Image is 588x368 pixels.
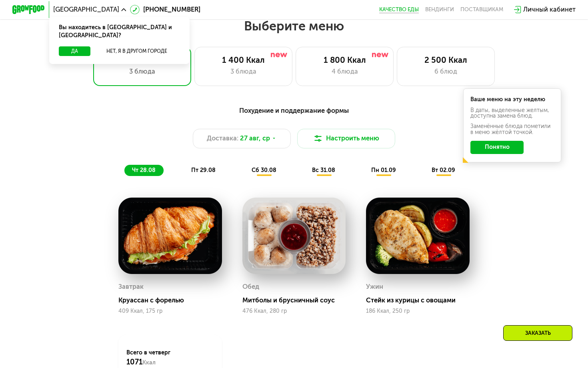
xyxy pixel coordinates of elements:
div: Ужин [366,281,383,293]
div: Вы находитесь в [GEOGRAPHIC_DATA] и [GEOGRAPHIC_DATA]? [49,17,190,46]
div: Личный кабинет [523,5,576,15]
span: вт 02.09 [432,167,455,174]
div: Ваше меню на эту неделю [470,97,554,102]
div: 409 Ккал, 175 гр [118,308,222,314]
div: Заменённые блюда пометили в меню жёлтой точкой. [470,124,554,135]
span: пт 29.08 [191,167,216,174]
div: поставщикам [460,6,503,13]
a: Качество еды [379,6,419,13]
div: Всего в четверг [126,349,214,367]
span: вс 31.08 [312,167,335,174]
div: 3 блюда [203,67,284,77]
a: [PHONE_NUMBER] [130,5,200,15]
div: Заказать [503,325,572,341]
div: В даты, выделенные желтым, доступна замена блюд. [470,108,554,119]
button: Понятно [470,141,524,154]
span: Ккал [142,359,156,366]
div: 476 Ккал, 280 гр [242,308,346,314]
span: 1071 [126,358,142,366]
a: Вендинги [425,6,454,13]
span: сб 30.08 [252,167,276,174]
div: Стейк из курицы с овощами [366,296,476,304]
button: Да [59,46,90,56]
div: 4 блюда [304,67,385,77]
div: Обед [242,281,259,293]
span: пн 01.09 [371,167,396,174]
span: чт 28.08 [132,167,156,174]
div: 6 блюд [406,67,486,77]
div: 1 400 Ккал [203,55,284,65]
div: 186 Ккал, 250 гр [366,308,470,314]
div: 2 500 Ккал [406,55,486,65]
span: 27 авг, ср [240,134,270,144]
div: Похудение и поддержание формы [52,106,536,116]
div: Завтрак [118,281,144,293]
span: [GEOGRAPHIC_DATA] [53,6,119,13]
div: 3 блюда [102,67,182,77]
button: Нет, я в другом городе [94,46,180,56]
div: Круассан с форелью [118,296,228,304]
h2: Выберите меню [26,18,562,34]
span: Доставка: [207,134,238,144]
div: Митболы и брусничный соус [242,296,352,304]
div: 1 800 Ккал [304,55,385,65]
button: Настроить меню [297,129,395,148]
